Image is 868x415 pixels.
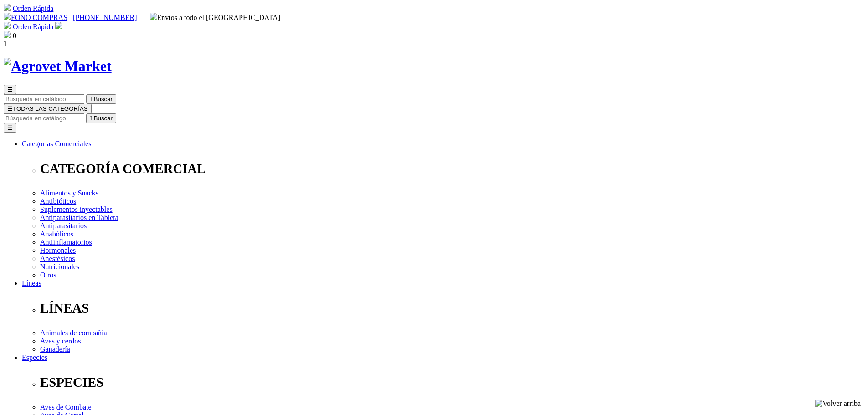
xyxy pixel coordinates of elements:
span: 0 [13,32,16,40]
input: Buscar [4,113,84,123]
img: phone.svg [4,13,11,20]
a: Nutricionales [40,263,79,271]
button: ☰ [4,85,16,94]
p: LÍNEAS [40,301,864,316]
button:  Buscar [86,94,116,104]
a: Líneas [22,279,41,287]
button:  Buscar [86,113,116,123]
span: ☰ [7,105,13,112]
a: Orden Rápida [13,23,53,31]
img: delivery-truck.svg [150,13,157,20]
a: Antibióticos [40,197,76,205]
a: Antiparasitarios [40,222,87,230]
a: Categorías Comerciales [22,140,91,148]
button: ☰TODAS LAS CATEGORÍAS [4,104,92,113]
a: Aves y cerdos [40,337,81,345]
a: Anabólicos [40,230,73,238]
span: ☰ [7,86,13,93]
a: [PHONE_NUMBER] [73,14,137,21]
p: CATEGORÍA COMERCIAL [40,161,864,176]
a: Aves de Combate [40,403,92,411]
a: Animales de compañía [40,329,107,337]
a: Ganadería [40,345,70,353]
img: Volver arriba [815,400,861,408]
span: Buscar [94,96,113,102]
p: ESPECIES [40,375,864,390]
a: Suplementos inyectables [40,205,113,213]
img: shopping-cart.svg [4,22,11,29]
i:  [4,40,6,48]
a: Antiparasitarios en Tableta [40,214,118,221]
img: shopping-bag.svg [4,31,11,38]
a: Anestésicos [40,255,75,262]
a: Especies [22,354,47,361]
a: Acceda a su cuenta de cliente [55,23,62,31]
img: Agrovet Market [4,58,112,75]
i:  [90,96,92,102]
a: Alimentos y Snacks [40,189,98,197]
a: Hormonales [40,246,76,254]
a: FONO COMPRAS [4,14,67,21]
button: ☰ [4,123,16,133]
a: Otros [40,271,56,279]
a: Orden Rápida [13,5,53,12]
i:  [90,115,92,122]
span: Envíos a todo el [GEOGRAPHIC_DATA] [150,14,281,21]
input: Buscar [4,94,84,104]
a: Antiinflamatorios [40,238,92,246]
img: shopping-cart.svg [4,4,11,11]
span: Buscar [94,115,113,122]
img: user.svg [55,22,62,29]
